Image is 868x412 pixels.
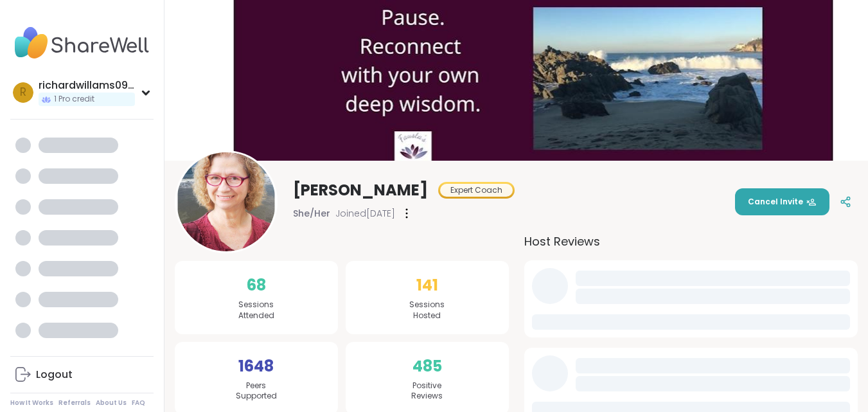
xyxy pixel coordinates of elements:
[177,152,276,251] img: Fausta
[96,399,127,408] a: About Us
[236,381,277,402] span: Peers Supported
[20,84,26,101] span: r
[411,381,443,402] span: Positive Reviews
[54,94,94,105] span: 1 Pro credit
[409,300,445,321] span: Sessions Hosted
[416,274,438,297] span: 141
[238,355,274,378] span: 1648
[238,300,274,321] span: Sessions Attended
[36,368,73,382] div: Logout
[748,196,817,208] span: Cancel Invite
[247,274,266,297] span: 68
[10,359,154,390] a: Logout
[10,21,154,66] img: ShareWell Nav Logo
[440,184,513,197] div: Expert Coach
[735,188,829,215] button: Cancel Invite
[293,180,428,201] span: [PERSON_NAME]
[412,355,442,378] span: 485
[335,207,395,220] span: Joined [DATE]
[293,207,330,220] span: She/Her
[58,399,91,408] a: Referrals
[132,399,145,408] a: FAQ
[39,78,135,93] div: richardwillams0912
[10,399,53,408] a: How It Works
